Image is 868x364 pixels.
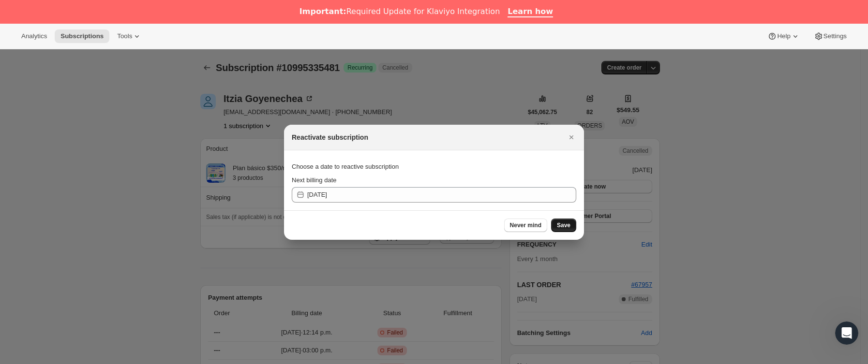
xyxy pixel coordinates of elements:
b: Important: [299,7,346,16]
span: Settings [823,32,847,40]
span: Analytics [21,32,47,40]
span: Next billing date [292,176,337,184]
div: Choose a date to reactive subscription [292,158,576,175]
span: Subscriptions [60,32,104,40]
button: Save [551,218,576,232]
button: Analytics [15,29,53,43]
h2: Reactivate subscription [292,132,368,142]
button: Help [762,29,806,43]
button: Cerrar [565,131,578,144]
span: Never mind [510,221,541,229]
span: Help [777,32,790,40]
a: Learn how [508,7,553,17]
div: Required Update for Klaviyo Integration [299,7,500,16]
button: Subscriptions [55,29,109,43]
span: Tools [117,32,132,40]
button: Never mind [504,218,547,232]
button: Tools [111,29,148,43]
button: Settings [808,29,853,43]
span: Save [557,221,570,229]
iframe: Intercom live chat [835,321,858,345]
